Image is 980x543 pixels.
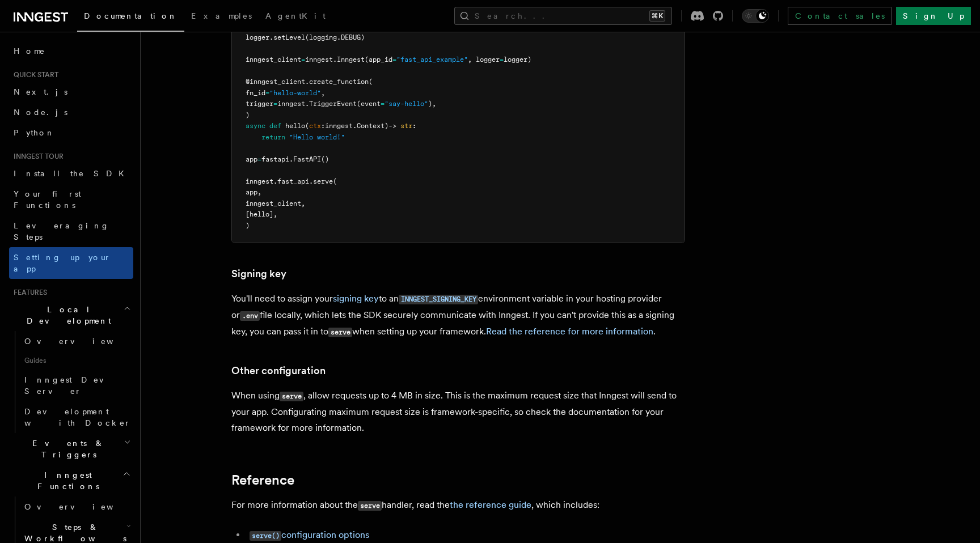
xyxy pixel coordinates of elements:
span: trigger [246,100,273,108]
span: ), [428,100,436,108]
span: app, [246,188,261,196]
span: . [269,33,273,41]
span: fast_api [277,177,309,185]
a: INNGEST_SIGNING_KEY [399,293,478,304]
code: INNGEST_SIGNING_KEY [399,295,478,304]
code: serve [328,328,352,337]
span: . [273,177,277,185]
button: Inngest Functions [9,465,133,497]
span: = [257,155,261,163]
span: @inngest_client [246,78,305,86]
p: When using , allow requests up to 4 MB in size. This is the maximum request size that Inngest wil... [231,388,685,436]
a: Overview [20,331,133,351]
span: Inngest Functions [9,469,122,492]
span: fastapi [261,155,289,163]
button: Local Development [9,299,133,331]
a: Development with Docker [20,401,133,433]
span: TriggerEvent [309,100,357,108]
span: Overview [24,502,141,511]
span: . [305,78,309,86]
span: Documentation [84,11,178,20]
span: = [301,56,305,63]
span: = [381,100,385,108]
span: inngest. [277,100,309,108]
a: Contact sales [788,7,892,25]
a: the reference guide [450,499,531,510]
span: ) [246,111,250,119]
a: Setting up your app [9,247,133,279]
span: logger [246,33,269,41]
span: inngest [325,122,353,130]
span: inngest_client [246,56,301,63]
span: Next.js [14,87,67,96]
span: = [273,100,277,108]
a: Reference [231,472,294,488]
span: Python [14,128,55,137]
span: ctx [309,122,321,130]
span: , logger [468,56,500,63]
a: Examples [184,3,259,31]
a: Other configuration [231,363,326,379]
span: Your first Functions [14,189,81,210]
span: = [500,56,504,63]
span: : [412,122,416,130]
div: Local Development [9,331,133,433]
span: . [333,56,337,63]
span: inngest [305,56,333,63]
span: app [246,155,257,163]
kbd: ⌘K [649,10,665,22]
span: (app_id [365,56,392,63]
span: = [392,56,396,63]
span: Guides [20,351,133,370]
span: serve [313,177,333,185]
p: For more information about the handler, read the , which includes: [231,497,685,514]
span: inngest_client, [246,200,305,207]
span: . [289,155,293,163]
a: Install the SDK [9,163,133,184]
span: ( [369,78,373,86]
span: "hello-world" [269,89,321,97]
span: . [353,122,357,130]
a: Overview [20,497,133,517]
span: Inngest Dev Server [24,375,121,396]
a: Documentation [77,3,184,32]
span: str [400,122,412,130]
span: = [265,89,269,97]
span: Setting up your app [14,253,111,273]
a: Node.js [9,102,133,122]
code: serve [358,501,382,511]
span: AgentKit [265,11,326,20]
span: Home [14,45,45,57]
span: Node.js [14,108,67,117]
span: ( [305,122,309,130]
button: Events & Triggers [9,433,133,465]
span: Install the SDK [14,169,131,178]
span: "Hello world!" [289,133,345,141]
span: Overview [24,337,141,346]
button: Toggle dark mode [742,9,769,23]
code: serve() [250,531,281,541]
a: serve()configuration options [250,529,369,540]
a: Read the reference for more information [486,326,653,337]
span: Examples [191,11,252,20]
span: Inngest tour [9,152,64,161]
span: Quick start [9,70,58,79]
span: logger) [504,56,531,63]
span: async [246,122,265,130]
span: "say-hello" [385,100,428,108]
a: Home [9,41,133,61]
span: ) [246,222,250,230]
a: Sign Up [896,7,971,25]
span: . [309,177,313,185]
span: Features [9,288,47,297]
span: create_function [309,78,369,86]
a: Signing key [231,266,286,282]
span: inngest [246,177,273,185]
a: Python [9,122,133,143]
span: Local Development [9,304,124,326]
span: Context) [357,122,388,130]
button: Search...⌘K [454,7,672,25]
span: fn_id [246,89,265,97]
span: FastAPI [293,155,321,163]
span: [hello], [246,210,277,218]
